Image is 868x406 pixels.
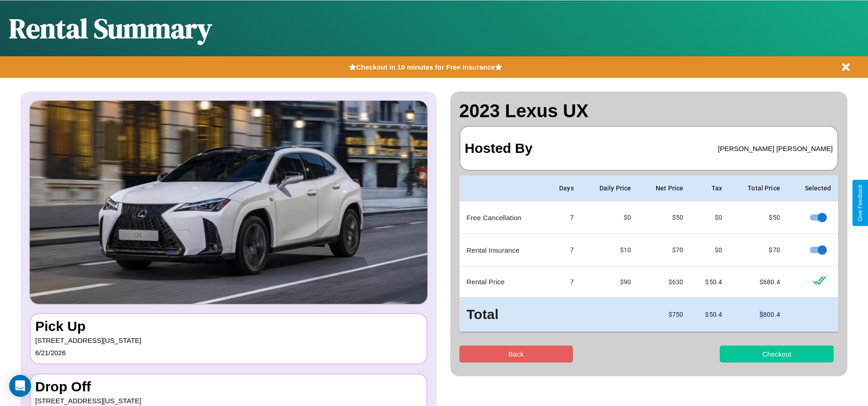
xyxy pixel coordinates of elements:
b: Checkout in 10 minutes for Free Insurance [356,63,495,71]
h3: Drop Off [35,379,422,395]
td: $0 [581,201,638,234]
td: $ 750 [638,298,690,332]
th: Days [545,175,581,201]
button: Checkout [720,346,834,363]
td: $0 [690,201,729,234]
td: 7 [545,234,581,266]
h3: Pick Up [35,319,422,334]
p: [STREET_ADDRESS][US_STATE] [35,334,422,346]
td: $ 800.4 [729,298,787,332]
td: $10 [581,234,638,266]
p: Rental Insurance [467,244,538,256]
th: Total Price [729,175,787,201]
td: 7 [545,266,581,298]
th: Selected [787,175,838,201]
td: $ 680.4 [729,266,787,298]
p: 6 / 21 / 2026 [35,346,422,359]
div: Give Feedback [857,184,863,222]
h3: Total [467,305,538,325]
table: simple table [459,175,839,332]
button: Back [459,346,573,363]
th: Tax [690,175,729,201]
td: $ 50 [638,201,690,234]
td: $ 70 [638,234,690,266]
p: [PERSON_NAME] [PERSON_NAME] [718,142,833,155]
th: Daily Price [581,175,638,201]
h3: Hosted By [465,131,533,165]
p: Rental Price [467,276,538,288]
p: Free Cancellation [467,211,538,224]
h1: Rental Summary [9,10,212,47]
td: $ 630 [638,266,690,298]
td: $ 50.4 [690,266,729,298]
td: $ 70 [729,234,787,266]
td: $ 50.4 [690,298,729,332]
td: 7 [545,201,581,234]
h2: 2023 Lexus UX [459,101,839,121]
td: $0 [690,234,729,266]
td: $ 50 [729,201,787,234]
td: $ 90 [581,266,638,298]
th: Net Price [638,175,690,201]
div: Open Intercom Messenger [9,375,31,397]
